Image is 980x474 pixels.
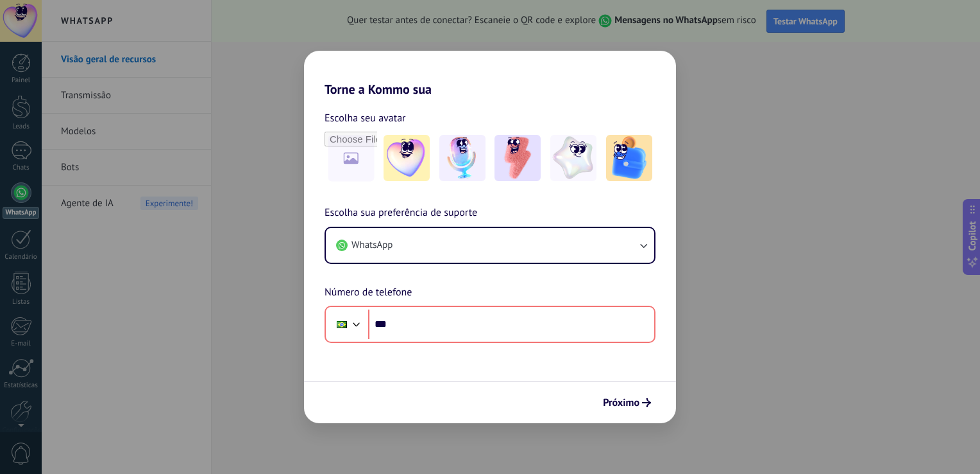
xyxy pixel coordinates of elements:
[606,135,652,181] img: -5.jpeg
[351,239,393,252] span: WhatsApp
[325,110,406,127] span: Escolha seu avatar
[330,311,354,338] div: Brazil: + 55
[326,228,654,263] button: WhatsApp
[603,398,639,407] span: Próximo
[494,135,541,181] img: -3.jpeg
[597,392,657,414] button: Próximo
[384,135,430,181] img: -1.jpeg
[439,135,486,181] img: -2.jpeg
[325,285,412,301] span: Número de telefone
[325,205,477,222] span: Escolha sua preferência de suporte
[304,51,676,97] h2: Torne a Kommo sua
[550,135,596,181] img: -4.jpeg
